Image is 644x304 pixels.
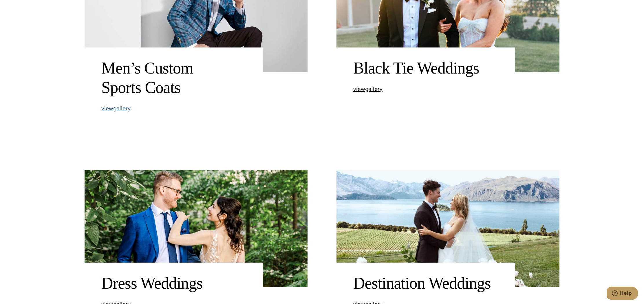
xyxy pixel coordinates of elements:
[336,170,559,287] img: Bride and groom in each others arms overlooking lake and mountains behind it, Groom in black cust...
[101,274,246,293] h2: Dress Weddings
[101,58,246,97] h2: Men’s Custom Sports Coats
[353,86,383,92] a: viewgallery
[353,274,498,293] h2: Destination Weddings
[353,58,498,78] h2: Black Tie Weddings
[101,104,131,113] span: view gallery
[101,105,131,111] a: viewgallery
[85,170,308,287] img: Bride with hand on grooms shoulder. Groom wearing bespoke medium blue Dormeuil suit with white sh...
[607,287,638,301] iframe: Opens a widget where you can chat to one of our agents
[353,85,383,93] span: view gallery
